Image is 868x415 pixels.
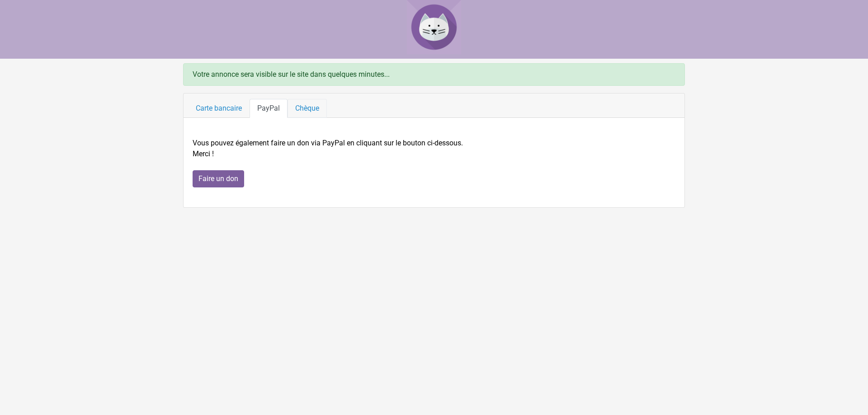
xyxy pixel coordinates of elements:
[193,138,675,159] p: Vous pouvez également faire un don via PayPal en cliquant sur le bouton ci-dessous. Merci !
[183,63,685,86] div: Votre annonce sera visible sur le site dans quelques minutes...
[288,99,327,118] a: Chèque
[250,99,288,118] a: PayPal
[193,170,244,187] input: Faire un don
[188,99,250,118] a: Carte bancaire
